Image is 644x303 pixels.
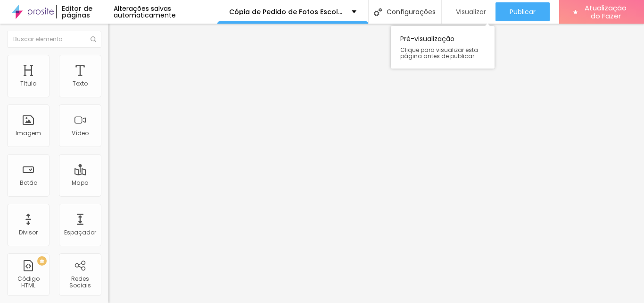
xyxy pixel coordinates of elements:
[400,34,454,43] font: Pré-visualização
[495,2,550,21] button: Publicar
[114,4,176,20] font: Alterações salvas automaticamente
[64,228,96,236] font: Espaçador
[585,3,627,21] font: Atualização do Fazer
[19,228,38,236] font: Divisor
[442,2,495,21] button: Visualizar
[73,79,88,87] font: Texto
[229,7,354,17] font: Cópia de Pedido de Fotos Escolares
[20,79,36,87] font: Título
[108,24,644,303] iframe: Editor
[91,36,96,42] img: Ícone
[16,129,41,137] font: Imagem
[374,8,382,16] img: Ícone
[72,179,89,187] font: Mapa
[510,7,536,17] font: Publicar
[62,4,92,20] font: Editor de páginas
[69,275,91,289] font: Redes Sociais
[7,31,101,48] input: Buscar elemento
[20,179,37,187] font: Botão
[400,46,478,60] font: Clique para visualizar esta página antes de publicar.
[17,275,40,289] font: Código HTML
[387,7,436,17] font: Configurações
[456,7,486,17] font: Visualizar
[72,129,89,137] font: Vídeo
